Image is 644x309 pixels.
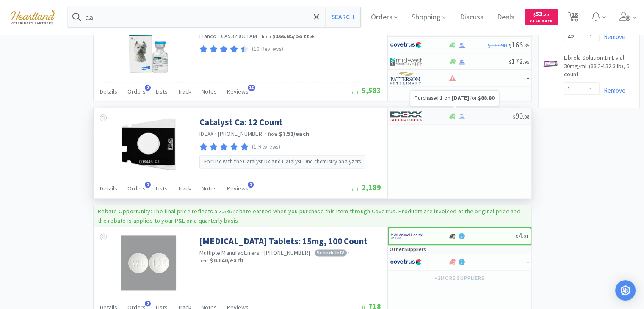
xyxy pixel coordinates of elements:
[390,256,422,268] img: 77fca1acd8b6420a9015268ca798ef17_1.png
[127,88,146,95] span: Orders
[390,110,422,122] img: 13250b0087d44d67bb1668360c5632f9_13.png
[390,72,422,84] img: f5e969b455434c6296c6d81ef179fa71_3.png
[565,14,582,22] a: 18
[527,73,529,83] span: -
[390,245,426,253] p: Other Suppliers
[509,59,511,65] span: $
[600,86,625,94] a: Remove
[523,59,529,65] span: . 95
[440,94,443,102] span: 1
[430,272,489,284] button: +2more suppliers
[98,207,520,224] p: Rebate Opportunity: The final price reflects a 3.5% rebate earned when you purchase this item thr...
[516,231,528,240] span: 4
[352,86,381,95] span: 5,583
[494,14,518,21] a: Deals
[523,113,529,120] span: . 08
[252,143,281,152] p: (1 Reviews)
[248,85,255,91] span: 10
[100,88,117,95] span: Details
[527,257,529,266] span: -
[522,233,528,240] span: . 01
[248,182,254,188] span: 1
[204,158,361,166] p: For use with the Catalyst Dx and Catalyst One chemistry analyzers
[509,42,511,49] span: $
[533,12,536,17] span: $
[352,182,381,192] span: 2,189
[215,130,216,138] span: ·
[530,19,553,25] span: Cash Back
[218,32,220,40] span: ·
[600,33,625,41] a: Remove
[199,116,283,128] a: Catalyst Ca: 12 Count
[279,130,310,138] strong: $7.51 / each
[156,185,168,192] span: Lists
[543,55,560,72] img: 5fc0bacdf7044390bfa1595b82cb9775_593236.jpeg
[564,54,635,82] a: Librela Solution 1mL vial: 30mg/mL (88.3-132.3 lb), 6 count
[121,235,176,290] img: aa16a44eacc94110b9a1657d8e6370f4_327122.jpeg
[272,32,315,40] strong: $166.85 / bottle
[488,41,507,49] span: $172.90
[259,32,260,40] span: ·
[202,88,217,95] span: Notes
[218,130,264,138] span: [PHONE_NUMBER]
[615,280,636,301] div: Open Intercom Messenger
[227,88,249,95] span: Reviews
[227,185,249,192] span: Reviews
[199,130,213,138] a: IDEXX
[145,301,151,306] span: 2
[348,249,350,257] span: ·
[432,88,487,100] button: +1more supplier
[390,55,422,68] img: 4dd14cff54a648ac9e977f0c5da9bc2e_5.png
[145,85,151,91] span: 2
[456,14,487,21] a: Discuss
[252,45,284,54] p: (10 Reviews)
[523,42,529,49] span: . 85
[121,116,176,171] img: 1801b5a7bea247b4854f1884f4f91a0f_175327.png
[516,233,518,240] span: $
[533,10,549,18] span: 53
[221,32,257,40] span: CA5320001AM
[391,229,423,242] img: f6b2451649754179b5b4e0c70c3f7cb0_2.png
[199,258,209,264] span: from
[509,56,529,66] span: 172
[415,94,495,102] span: Purchased on for
[4,5,61,28] img: cad7bdf275c640399d9c6e0c56f98fd2_10.png
[525,6,558,28] a: $53.20Cash Back
[178,185,191,192] span: Track
[261,249,263,257] span: ·
[129,19,168,74] img: af53b90c973e49e39fc44e0bf42143d5_504191.jpg
[268,131,277,137] span: from
[202,185,217,192] span: Notes
[199,32,217,40] a: Elanco
[325,7,360,27] button: Search
[452,94,469,102] span: [DATE]
[311,249,313,257] span: ·
[262,33,271,39] span: from
[199,235,368,247] a: [MEDICAL_DATA] Tablets: 15mg, 100 Count
[264,249,310,257] span: [PHONE_NUMBER]
[145,182,151,188] span: 1
[178,88,191,95] span: Track
[100,185,117,192] span: Details
[513,111,529,121] span: 90
[513,113,515,120] span: $
[265,130,267,138] span: ·
[509,40,529,50] span: 166
[199,249,260,257] a: Multiple Manufacturers
[478,94,495,102] span: $88.80
[315,249,347,256] span: Schedule IV
[390,39,422,51] img: 77fca1acd8b6420a9015268ca798ef17_1.png
[156,88,168,95] span: Lists
[542,12,549,17] span: . 20
[210,257,243,264] strong: $0.040 / each
[127,185,146,192] span: Orders
[68,7,360,27] input: Search by item, sku, manufacturer, ingredient, size...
